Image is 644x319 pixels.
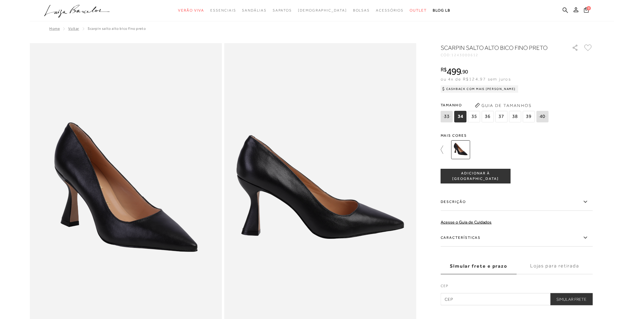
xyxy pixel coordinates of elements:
span: ou 4x de R$124,97 sem juros [441,77,511,81]
a: categoryNavScreenReaderText [242,5,267,16]
label: Descrição [441,193,593,211]
span: Sandálias [242,8,267,12]
a: categoryNavScreenReaderText [273,5,292,16]
a: categoryNavScreenReaderText [353,5,370,16]
i: R$ [441,67,447,72]
a: categoryNavScreenReaderText [210,5,236,16]
span: Outlet [410,8,427,12]
span: 499 [447,66,461,77]
span: 36 [482,111,494,122]
a: Home [49,26,60,31]
span: [DEMOGRAPHIC_DATA] [298,8,347,12]
label: Simular frete e prazo [441,258,517,274]
span: Bolsas [353,8,370,12]
span: 33 [441,111,453,122]
span: Mais cores [441,134,593,137]
a: categoryNavScreenReaderText [410,5,427,16]
a: noSubCategoriesText [298,5,347,16]
span: Tamanho [441,101,550,110]
a: categoryNavScreenReaderText [376,5,404,16]
button: 0 [582,7,591,15]
span: 40 [537,111,549,122]
a: categoryNavScreenReaderText [178,5,204,16]
button: Guia de Tamanhos [473,101,534,110]
button: ADICIONAR À [GEOGRAPHIC_DATA] [441,169,511,184]
span: 39 [523,111,535,122]
input: CEP [441,293,593,305]
a: Voltar [68,26,79,31]
span: ADICIONAR À [GEOGRAPHIC_DATA] [441,171,510,181]
label: Características [441,229,593,247]
span: 37 [495,111,508,122]
div: CÓD: [441,53,562,57]
span: 35 [468,111,480,122]
button: Simular Frete [551,293,593,305]
a: BLOG LB [433,5,450,16]
span: Acessórios [376,8,404,12]
span: 0 [587,6,591,10]
span: 34 [454,111,467,122]
span: Sapatos [273,8,292,12]
a: Acesse o Guia de Cuidados [441,220,492,225]
span: Verão Viva [178,8,204,12]
img: SCARPIN SALTO ALTO BICO FINO PRETO [451,140,470,159]
h1: SCARPIN SALTO ALTO BICO FINO PRETO [441,43,555,52]
label: CEP [441,283,593,292]
span: 1243000612 [452,53,479,57]
div: Cashback com Mais [PERSON_NAME] [441,85,518,93]
span: SCARPIN SALTO ALTO BICO FINO PRETO [88,26,146,31]
span: 38 [509,111,521,122]
i: , [461,69,468,74]
span: BLOG LB [433,8,450,12]
span: Essenciais [210,8,236,12]
span: 90 [462,68,468,75]
label: Lojas para retirada [517,258,593,274]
